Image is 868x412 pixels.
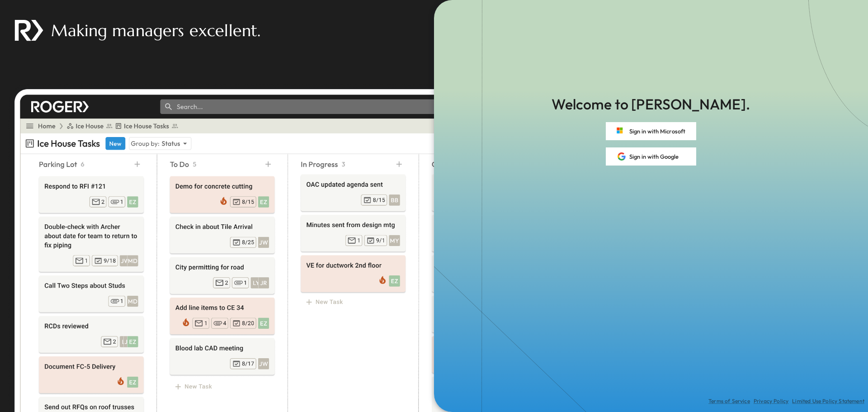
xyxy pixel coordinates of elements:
[606,122,696,140] button: Sign in with Microsoft
[708,398,750,405] a: Terms of Service
[754,398,788,405] a: Privacy Policy
[792,398,864,405] a: Limited Use Policy Statement
[552,94,750,115] p: Welcome to [PERSON_NAME].
[606,147,696,166] button: Sign in with Google
[51,19,260,42] p: Making managers excellent.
